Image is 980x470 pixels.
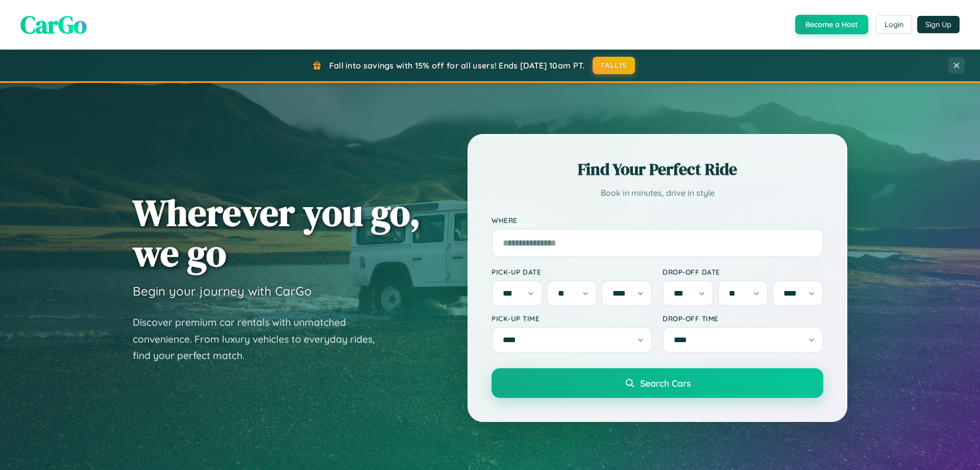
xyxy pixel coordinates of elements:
label: Drop-off Time [663,314,823,323]
button: Search Cars [492,368,823,398]
span: Fall into savings with 15% off for all users! Ends [DATE] 10am PT. [329,60,585,71]
h2: Find Your Perfect Ride [492,158,823,181]
p: Book in minutes, drive in style [492,186,823,200]
h1: Wherever you go, we go [133,192,421,273]
label: Pick-up Date [492,267,652,276]
p: Discover premium car rentals with unmatched convenience. From luxury vehicles to everyday rides, ... [133,314,388,364]
button: Login [876,15,912,34]
button: Become a Host [795,15,868,34]
span: Search Cars [640,377,691,389]
span: CarGo [20,8,87,41]
label: Where [492,216,823,225]
h3: Begin your journey with CarGo [133,283,312,299]
label: Drop-off Date [663,267,823,276]
button: Sign Up [917,16,960,33]
label: Pick-up Time [492,314,652,323]
button: FALL15 [593,57,635,74]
